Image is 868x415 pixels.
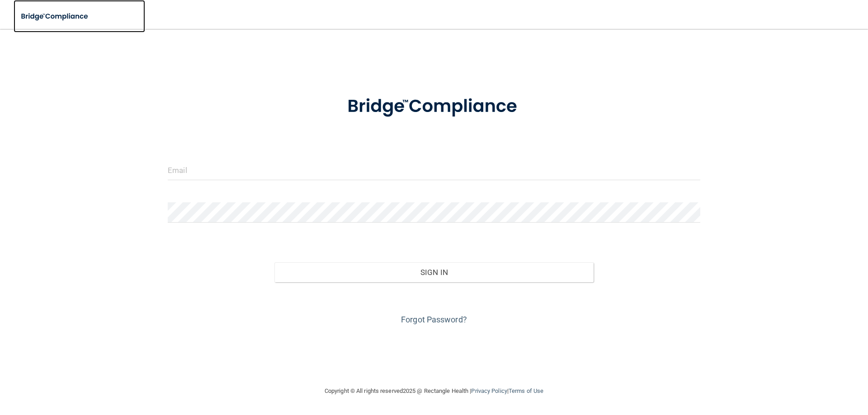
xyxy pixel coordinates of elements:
div: Copyright © All rights reserved 2025 @ Rectangle Health | | [269,377,599,406]
img: bridge_compliance_login_screen.278c3ca4.svg [329,83,539,130]
button: Sign In [274,262,594,282]
img: bridge_compliance_login_screen.278c3ca4.svg [14,7,97,26]
a: Terms of Use [509,387,543,394]
input: Email [168,160,700,180]
a: Privacy Policy [471,387,507,394]
a: Forgot Password? [401,315,467,324]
